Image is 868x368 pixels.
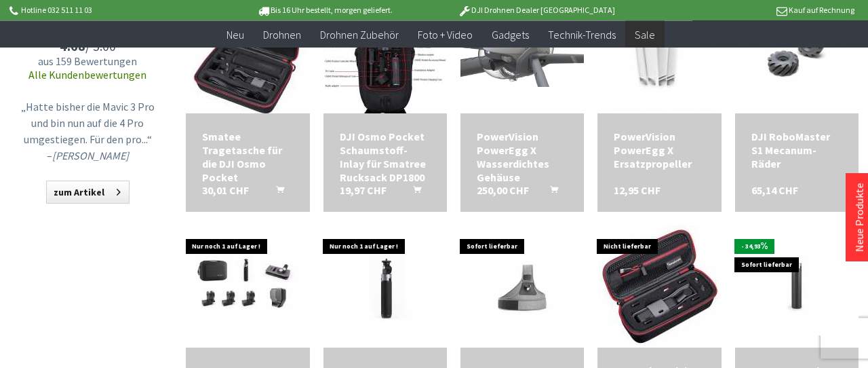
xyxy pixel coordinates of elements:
a: Drohnen [254,20,311,48]
p: Hotline 032 511 11 03 [7,2,218,18]
div: DJI RoboMaster S1 Mecanum-Räder [751,130,842,170]
p: „Hatte bisher die Mavic 3 Pro und bin nun auf die 4 Pro umgestiegen. Für den pro...“ – [20,98,155,164]
a: DJI RoboMaster S1 Mecanum-Räder 65,14 CHF [751,130,842,170]
div: DJI Osmo Pocket Schaumstoff-Inlay für Smatree Rucksack DP1800 [340,130,431,184]
img: DJI OSMO Serie Stativ [735,238,859,336]
img: DJI RoboMaster S1 Mecanum-Räder [735,11,859,93]
a: Alle Kundenbewertungen [28,68,146,81]
button: In den Warenkorb [534,183,566,201]
div: PowerVision PowerEgg X Ersatzpropeller [614,130,705,170]
a: Technik-Trends [538,20,625,48]
img: PGYTECH Brustgurthalterung für DJI OSMO Pocket und Actioncams [460,255,584,319]
div: PowerVision PowerEgg X Wasserdichtes Gehäuse [477,130,568,184]
img: PGYTECH DJI Osmo Pocket Reise - Set [186,245,309,328]
button: In den Warenkorb [260,183,292,201]
span: 30,01 CHF [202,183,249,197]
span: Drohnen [263,27,301,41]
span: Technik-Trends [548,27,616,41]
span: aus 159 Bewertungen [16,54,159,68]
a: Gadgets [482,20,538,48]
a: Smatee Tragetasche für die DJI Osmo Pocket 30,01 CHF In den Warenkorb [202,130,293,184]
p: DJI Drohnen Dealer [GEOGRAPHIC_DATA] [431,2,642,18]
span: 65,14 CHF [751,183,798,197]
a: PowerVision PowerEgg X Ersatzpropeller 12,95 CHF [614,130,705,170]
a: Foto + Video [408,20,482,48]
img: PGYTECH DJI Osmo Action - Handgriff und Stativverlängerung [323,252,447,322]
button: In den Warenkorb [397,183,429,201]
span: Gadgets [492,27,529,41]
span: Drohnen Zubehör [320,27,399,41]
a: zum Artikel [46,181,130,204]
span: 12,95 CHF [614,183,660,197]
p: Kauf auf Rechnung [642,2,854,18]
a: PowerVision PowerEgg X Wasserdichtes Gehäuse 250,00 CHF In den Warenkorb [477,130,568,184]
div: Smatee Tragetasche für die DJI Osmo Pocket [202,130,293,184]
span: Neu [226,27,244,41]
a: Neue Produkte [852,183,866,252]
a: Sale [625,20,665,48]
em: [PERSON_NAME] [52,149,129,162]
span: 250,00 CHF [477,183,529,197]
img: Kompakte Mini-Tragetasche für die DJI Osmo Pocket [599,225,721,348]
a: Drohnen Zubehör [311,20,408,48]
span: Sale [635,27,655,41]
span: 19,97 CHF [340,183,387,197]
span: Foto + Video [418,27,473,41]
a: Neu [217,20,254,48]
a: DJI Osmo Pocket Schaumstoff-Inlay für Smatree Rucksack DP1800 19,97 CHF In den Warenkorb [340,130,431,184]
p: Bis 16 Uhr bestellt, morgen geliefert. [218,2,430,18]
img: PowerVision PowerEgg X Wasserdichtes Gehäuse [460,18,584,88]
